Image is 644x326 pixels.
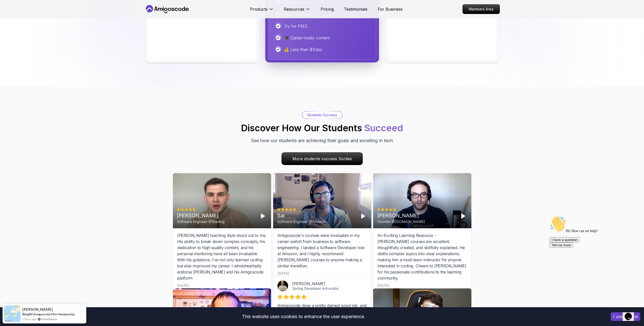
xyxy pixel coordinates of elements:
span: Succeed [364,122,403,134]
div: This website uses cookies to enhance the user experience. [4,311,603,322]
button: Tell me more [2,29,25,34]
div: Amigoscode's courses were invaluable in my career switch from business to software engineering. I... [277,232,367,269]
p: 💰 Less than $1/day [284,46,322,53]
div: Software Engineer @Starling [177,219,225,224]
p: Try for FREE [284,23,308,29]
a: ProveSource [41,317,57,321]
p: Products [250,6,268,12]
span: 5 hours ago [22,317,36,321]
h2: Discover How Our Students [241,123,403,133]
button: Play [359,212,367,220]
img: provesource social proof notification image [4,305,21,322]
div: Sai [277,212,326,219]
a: Pricing [321,6,334,12]
div: [PERSON_NAME] [292,281,359,286]
iframe: chat widget [623,306,639,321]
div: [PERSON_NAME] teaching style stood out to me. His ability to break down complex concepts, his ded... [177,232,267,281]
a: More students success Sorties [282,152,363,165]
a: Spring Developer Advocate [292,286,338,290]
div: [DATE] [277,271,289,276]
span: Bought [22,312,33,316]
span: Hi! How can we help? [2,15,50,19]
p: Resources [284,6,304,12]
button: Play [259,212,267,220]
div: Software Engineer @Amazon [277,219,326,224]
button: Products [250,6,274,16]
div: [PERSON_NAME] [377,212,425,219]
div: An Exciting Learning Resource - [PERSON_NAME] courses are excellent, thoughtfully created, and sk... [377,232,467,281]
img: Josh Long avatar [277,281,288,291]
button: I have a question [2,23,32,29]
p: 🎓 Career-ready content [284,35,330,41]
a: Members Area [463,4,500,14]
button: Resources [284,6,310,16]
button: Play [459,212,467,220]
p: Students Success [307,112,337,118]
iframe: chat widget [548,214,639,303]
div: [DATE] [377,283,389,288]
button: Accept cookies [611,312,640,321]
p: See how our students are achieving their goals and excelling in tech [251,137,393,144]
p: More students success Sorties [282,153,362,165]
a: Amigoscode PRO Membership [33,312,75,316]
div: [DATE] [177,283,189,288]
a: For Business [378,6,403,12]
div: Founder @[DOMAIN_NAME] [377,219,425,224]
a: Testimonials [344,6,368,12]
div: 👋Hi! How can we help?I have a questionTell me more [2,2,93,34]
img: :wave: [2,2,18,18]
div: [PERSON_NAME] [177,212,225,219]
span: [PERSON_NAME] [22,307,53,312]
p: Members Area [463,5,500,14]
